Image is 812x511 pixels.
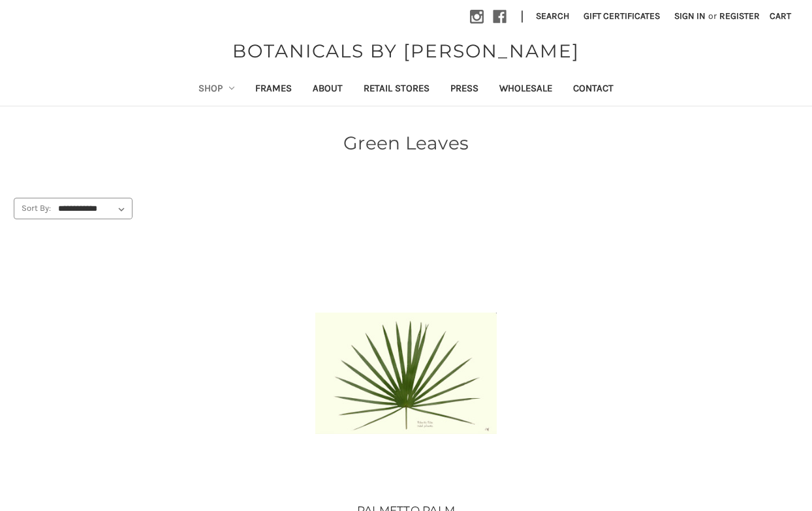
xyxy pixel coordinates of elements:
a: Wholesale [489,74,563,106]
a: PALMETTO PALM, Price range from $49.99 to $434.99 [315,253,497,493]
a: Press [440,74,489,106]
span: or [707,9,718,23]
a: BOTANICALS BY [PERSON_NAME] [226,37,586,65]
a: Shop [188,74,245,106]
h1: Green Leaves [14,129,798,157]
label: Sort By: [14,198,51,218]
img: Unframed [315,313,497,434]
li: | [516,7,529,27]
a: About [302,74,353,106]
a: Retail Stores [353,74,440,106]
a: Contact [563,74,624,106]
a: Frames [245,74,302,106]
span: Cart [770,10,791,22]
